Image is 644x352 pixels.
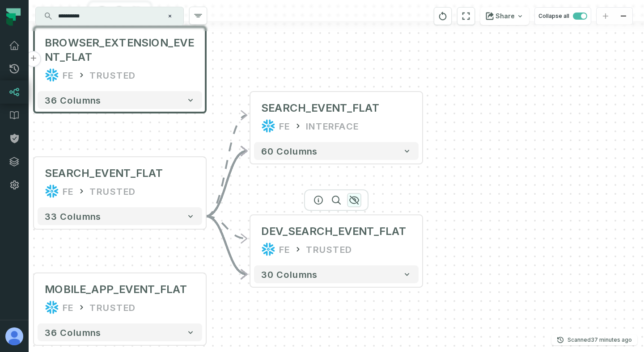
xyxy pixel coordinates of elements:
[306,119,359,133] div: INTERFACE
[551,335,637,345] button: Scanned[DATE] 11:01:51
[568,335,632,344] p: Scanned
[89,300,136,314] div: TRUSTED
[591,336,632,343] relative-time: Aug 29, 2025, 11:01 AM GMT+2
[63,184,73,198] div: FE
[45,327,101,338] span: 36 columns
[89,184,136,198] div: TRUSTED
[206,216,247,274] g: Edge from 06574c6ecac48fc035507e5a0ad2da73 to 8ee227850fb5c3c3dba59127d6a33bea
[206,115,247,216] g: Edge from 06574c6ecac48fc035507e5a0ad2da73 to d18b8ce740b572c9ac6f150201fe95e4
[45,166,164,180] div: SEARCH_EVENT_FLAT
[165,12,174,21] button: Clear search query
[206,216,247,239] g: Edge from 06574c6ecac48fc035507e5a0ad2da73 to 8ee227850fb5c3c3dba59127d6a33bea
[63,68,73,82] div: FE
[279,119,290,133] div: FE
[480,7,529,25] button: Share
[261,101,380,115] div: SEARCH_EVENT_FLAT
[614,8,632,25] button: zoom out
[5,327,23,345] img: avatar of Iñigo Hernaez
[63,300,73,314] div: FE
[261,224,407,239] div: DEV_SEARCH_EVENT_FLAT
[45,36,195,64] span: BROWSER_EXTENSION_EVENT_FLAT
[89,68,136,82] div: TRUSTED
[45,282,188,297] div: MOBILE_APP_EVENT_FLAT
[45,95,101,105] span: 36 columns
[279,242,290,256] div: FE
[261,146,318,156] span: 60 columns
[534,7,591,25] button: Collapse all
[25,51,42,67] button: +
[261,269,318,280] span: 30 columns
[45,211,101,222] span: 33 columns
[306,242,352,256] div: TRUSTED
